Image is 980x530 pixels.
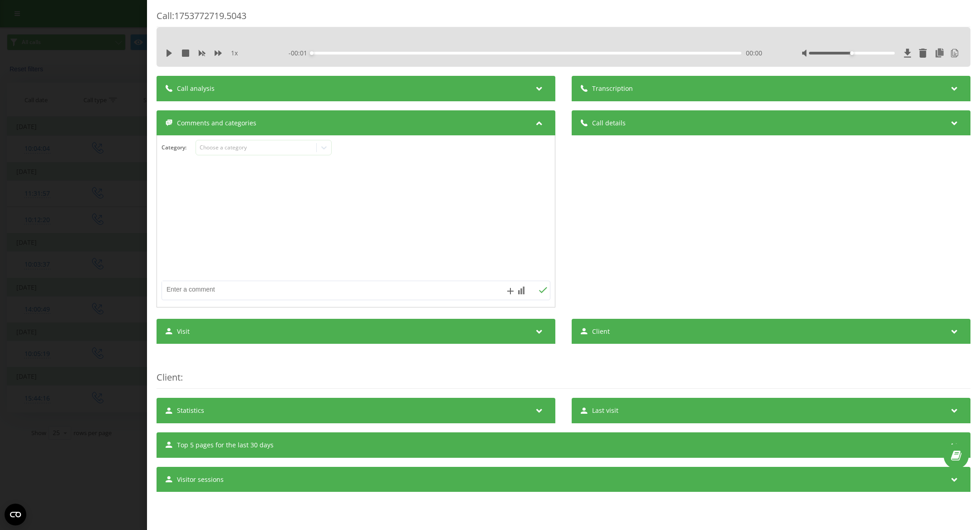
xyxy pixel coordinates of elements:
button: Open CMP widget [5,504,26,525]
div: Choose a category [200,144,313,151]
span: 1 x [231,49,238,58]
span: Visit [177,327,190,336]
h4: Category : [162,144,196,151]
div: Accessibility label [850,51,853,55]
span: - 00:01 [289,49,312,58]
div: Accessibility label [310,51,314,55]
span: Transcription [592,84,633,93]
span: Call details [592,119,626,128]
span: Client [157,371,181,383]
div: : [157,353,970,389]
span: Last visit [592,406,618,415]
span: Comments and categories [177,119,256,128]
div: Call : 1753772719.5043 [157,10,970,27]
span: Call analysis [177,84,215,93]
span: Visitor sessions [177,475,224,484]
span: Client [592,327,610,336]
span: 00:00 [746,49,762,58]
span: Statistics [177,406,204,415]
span: Top 5 pages for the last 30 days [177,441,274,450]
